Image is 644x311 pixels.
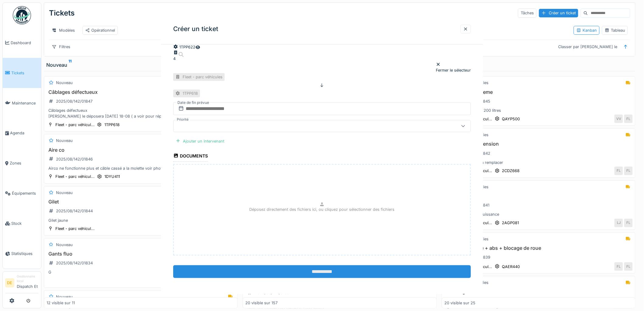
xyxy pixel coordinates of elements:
div: Ajouter un intervenant [173,137,227,145]
div: Documents [173,151,208,162]
p: Déposez directement des fichiers ici, ou cliquez pour sélectionner des fichiers [250,207,395,212]
div: 4 [173,56,180,62]
div: Fleet - parc véhicules [183,74,222,80]
h3: Créer un ticket [173,25,218,33]
label: Date de fin prévue [177,99,210,106]
div: 1TPP618 [183,90,198,96]
label: Priorité [176,117,190,122]
div: 1TPP622 [173,44,195,50]
div: Fermer le sélecteur [436,62,471,73]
